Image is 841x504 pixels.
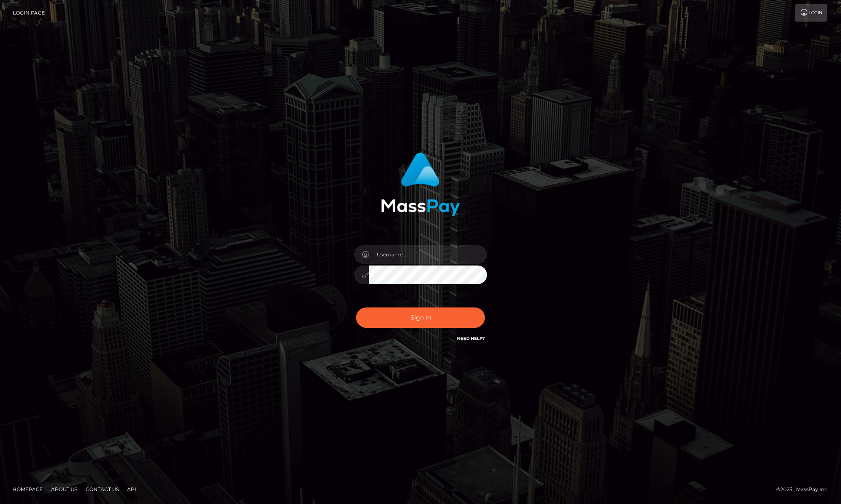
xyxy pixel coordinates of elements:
a: About Us [48,483,81,496]
input: Username... [369,245,487,264]
a: Need Help? [457,336,485,341]
img: MassPay Login [381,152,460,216]
a: Login [795,4,827,22]
a: API [124,483,140,496]
button: Sign in [356,307,485,328]
a: Homepage [9,483,46,496]
a: Login Page [13,4,45,22]
div: © 2025 , MassPay Inc. [776,485,835,494]
a: Contact Us [82,483,122,496]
